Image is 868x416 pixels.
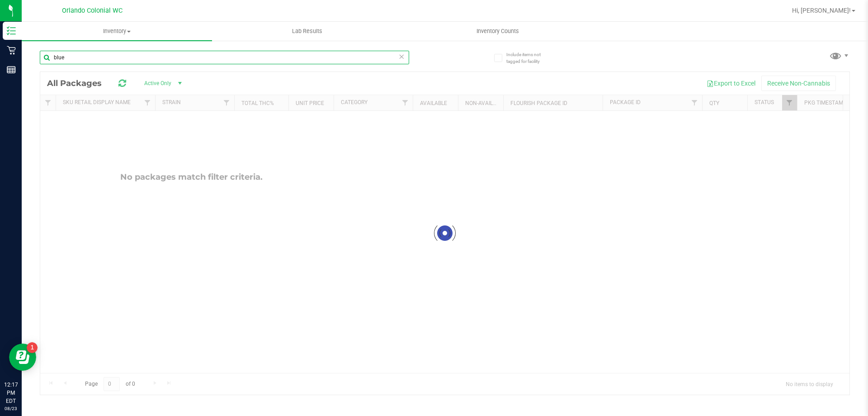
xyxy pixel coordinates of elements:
span: Inventory [22,27,212,35]
inline-svg: Inventory [7,26,16,35]
input: Search Package ID, Item Name, SKU, Lot or Part Number... [40,51,409,64]
inline-svg: Reports [7,65,16,74]
span: Clear [398,51,405,62]
p: 12:17 PM EDT [4,381,18,405]
span: Lab Results [280,27,335,35]
span: Orlando Colonial WC [62,7,123,14]
span: Include items not tagged for facility [506,51,552,65]
inline-svg: Retail [7,46,16,55]
span: Hi, [PERSON_NAME]! [792,7,851,14]
span: Inventory Counts [464,27,531,35]
a: Lab Results [212,22,402,41]
a: Inventory Counts [402,22,593,41]
iframe: Resource center unread badge [27,342,38,353]
a: Inventory [22,22,212,41]
iframe: Resource center [9,344,36,371]
p: 08/23 [4,405,18,412]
